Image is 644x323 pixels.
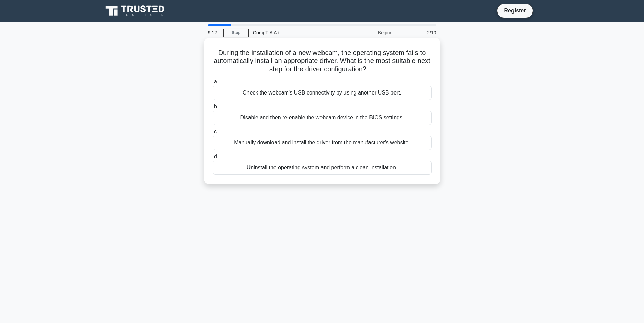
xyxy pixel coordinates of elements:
div: Uninstall the operating system and perform a clean installation. [213,161,432,175]
div: 9:12 [204,26,223,39]
div: 2/10 [401,26,440,39]
span: c. [214,129,218,134]
div: Check the webcam's USB connectivity by using another USB port. [213,86,432,100]
span: d. [214,154,218,159]
div: CompTIA A+ [249,26,342,39]
div: Manually download and install the driver from the manufacturer's website. [213,136,432,150]
div: Disable and then re-enable the webcam device in the BIOS settings. [213,111,432,125]
a: Register [500,6,530,15]
a: Stop [223,29,249,37]
h5: During the installation of a new webcam, the operating system fails to automatically install an a... [212,49,432,74]
div: Beginner [342,26,401,39]
span: b. [214,104,218,109]
span: a. [214,79,218,84]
